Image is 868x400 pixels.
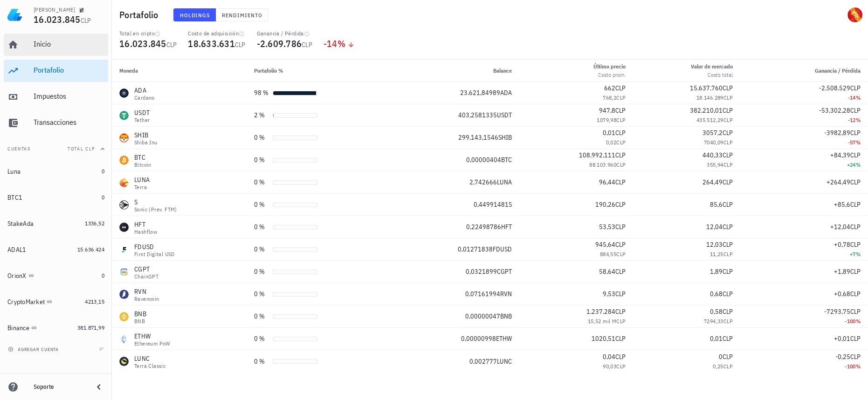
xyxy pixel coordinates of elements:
div: Tether [134,117,150,123]
span: 58,64 [599,267,615,276]
span: % [856,318,861,325]
span: 1,89 [710,267,723,276]
div: StakeAda [7,220,34,228]
span: +0,78 [834,240,850,249]
span: Rendimiento [221,12,262,19]
button: Holdings [173,8,216,21]
span: +0,01 [834,334,850,343]
span: 16.023.845 [34,13,81,26]
div: Ravencoin [134,296,159,302]
div: 2 % [254,110,269,120]
div: BNB [134,309,146,319]
div: BTC [134,153,152,162]
span: 0,00000404 [466,156,501,164]
span: % [856,116,861,123]
span: LUNC [497,357,512,366]
a: BTC1 0 [4,186,108,209]
div: +24 [748,160,861,169]
div: ETHW-icon [119,334,129,344]
div: Soporte [34,383,86,391]
a: Binance 381.871,99 [4,317,108,339]
span: 7040,09 [704,139,723,146]
span: 85,6 [710,200,723,209]
span: -7293,75 [824,307,850,316]
div: +7 [748,250,861,259]
span: CLP [166,41,177,49]
div: First Digital USD [134,251,175,257]
span: CLP [723,161,733,168]
span: 381.871,99 [77,324,104,331]
span: CLP [850,267,861,276]
div: LUNA-icon [119,178,129,187]
div: OrionX [7,272,27,280]
span: CLP [723,223,733,231]
div: ADA [134,86,155,95]
span: 4213,15 [85,298,104,305]
img: LedgiFi [7,7,22,22]
span: 7294,33 [704,318,723,325]
span: 90,03 [603,363,616,370]
span: S [509,200,512,209]
span: CLP [723,151,733,159]
span: % [856,94,861,101]
span: HFT [501,223,512,231]
span: 0,25 [713,363,723,370]
span: CLP [615,223,626,231]
span: CLP [723,84,733,92]
div: ChainGPT [134,274,158,279]
div: -14 [748,93,861,102]
div: Portafolio [34,66,104,75]
span: CLP [615,106,626,115]
span: CLP [616,116,626,123]
span: 2,742666 [469,178,497,186]
span: 264,49 [703,178,723,186]
div: Shiba Inu [134,140,158,145]
span: -2.609.786 [257,37,302,50]
span: 15.636.424 [77,246,104,253]
span: +85,6 [834,200,850,209]
span: 768,2 [603,94,616,101]
div: 0 % [254,200,269,210]
div: LUNA [134,175,150,184]
span: CLP [615,200,626,209]
span: % [856,251,861,258]
span: ETHW [496,334,512,343]
span: CLP [850,307,861,316]
div: Costo de adquisición [188,30,245,37]
span: SHIB [498,133,512,142]
span: Portafolio % [254,67,283,74]
a: CryptoMarket 4213,15 [4,291,108,313]
div: -14 [324,39,355,48]
div: -57 [748,138,861,147]
div: Binance [7,324,29,332]
span: 15,52 mil M [588,318,616,325]
a: Transacciones [4,112,108,134]
div: -12 [748,115,861,125]
span: CLP [615,178,626,186]
a: ADAL1 15.636.424 [4,238,108,261]
span: 403,2581335 [458,111,497,119]
div: FDUSD-icon [119,245,129,254]
span: % [856,161,861,168]
div: ETHW [134,332,171,341]
span: 355,94 [707,161,723,168]
div: 0 % [254,133,269,142]
span: RVN [500,290,512,298]
a: StakeAda 1336,52 [4,212,108,235]
div: RVN-icon [119,290,129,299]
span: CLP [723,353,733,361]
span: 0 [102,272,104,279]
h1: Portafolio [119,7,162,22]
div: -100 [748,317,861,326]
div: S-icon [119,200,129,210]
span: CLP [850,240,861,249]
span: 190,26 [595,200,615,209]
span: CLP [615,334,626,343]
span: CLP [850,334,861,343]
span: CLP [723,106,733,115]
span: 96,44 [599,178,615,186]
div: RVN [134,287,159,296]
div: Terra [134,184,150,190]
div: 0 % [254,357,269,366]
span: 0 [102,168,104,175]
